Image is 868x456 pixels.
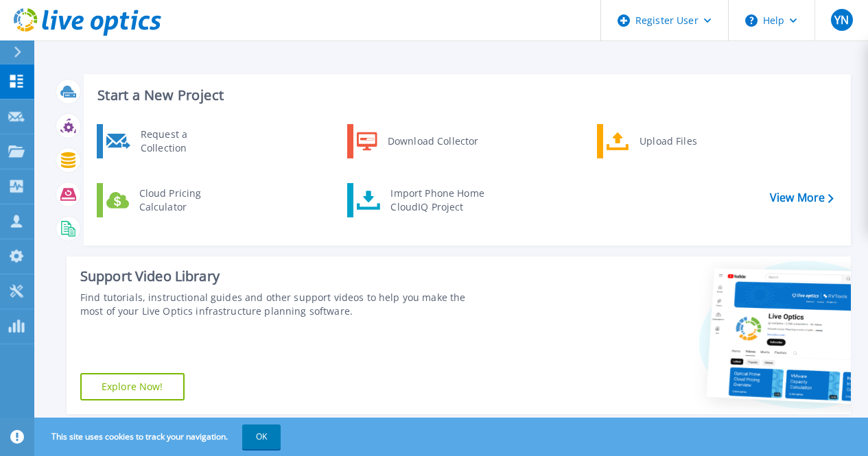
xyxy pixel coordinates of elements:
a: Download Collector [347,124,488,158]
div: Upload Files [633,128,734,155]
a: Upload Files [597,124,738,158]
a: Request a Collection [97,124,237,158]
div: Request a Collection [134,128,234,155]
span: This site uses cookies to track your navigation. [38,424,281,449]
h3: Start a New Project [97,88,833,103]
div: Find tutorials, instructional guides and other support videos to help you make the most of your L... [80,291,488,318]
div: Download Collector [381,128,484,155]
a: View More [770,191,834,204]
span: YN [834,14,849,25]
a: Explore Now! [80,373,185,400]
div: Support Video Library [80,267,488,285]
div: Import Phone Home CloudIQ Project [384,187,491,214]
div: Cloud Pricing Calculator [132,187,234,214]
a: Cloud Pricing Calculator [97,183,237,217]
button: OK [242,424,281,449]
